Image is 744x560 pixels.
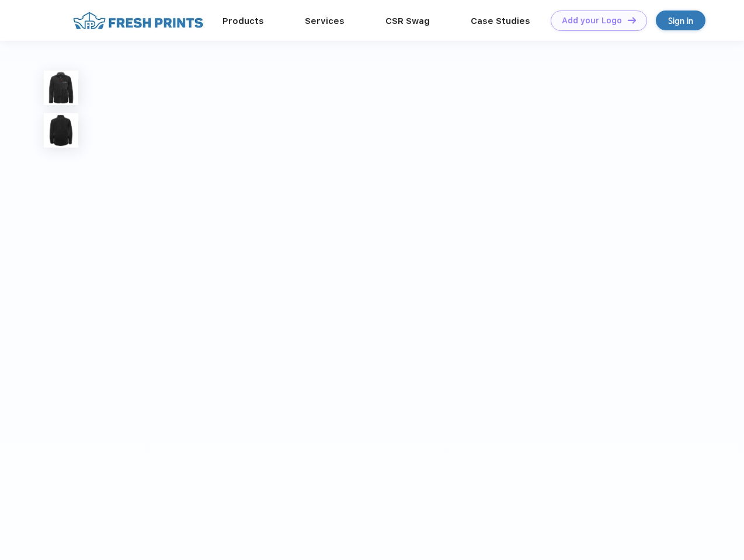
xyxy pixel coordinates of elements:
img: func=resize&h=100 [44,113,78,148]
img: func=resize&h=100 [44,71,78,105]
div: Sign in [668,14,693,27]
div: Add your Logo [562,16,622,26]
img: DT [628,17,636,23]
img: fo%20logo%202.webp [69,10,207,31]
a: Sign in [656,10,705,30]
a: Products [222,16,264,26]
